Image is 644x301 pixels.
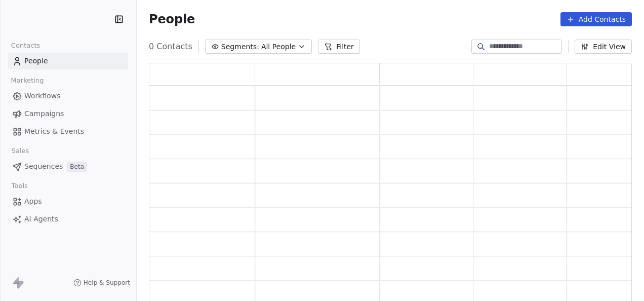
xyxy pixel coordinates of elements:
[8,105,128,122] a: Campaigns
[84,279,130,287] span: Help & Support
[67,162,87,172] span: Beta
[24,196,42,207] span: Apps
[560,12,632,26] button: Add Contacts
[575,40,632,54] button: Edit View
[73,279,130,287] a: Help & Support
[261,42,296,52] span: All People
[7,143,33,159] span: Sales
[24,126,84,137] span: Metrics & Events
[24,91,61,101] span: Workflows
[8,211,128,228] a: AI Agents
[149,12,195,27] span: People
[318,40,360,54] button: Filter
[149,41,192,53] span: 0 Contacts
[24,214,58,224] span: AI Agents
[24,161,63,172] span: Sequences
[24,108,64,119] span: Campaigns
[7,178,32,194] span: Tools
[8,53,128,69] a: People
[7,38,45,53] span: Contacts
[8,193,128,210] a: Apps
[8,88,128,104] a: Workflows
[8,123,128,140] a: Metrics & Events
[24,56,48,66] span: People
[221,42,259,52] span: Segments:
[7,73,48,88] span: Marketing
[8,158,128,175] a: SequencesBeta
